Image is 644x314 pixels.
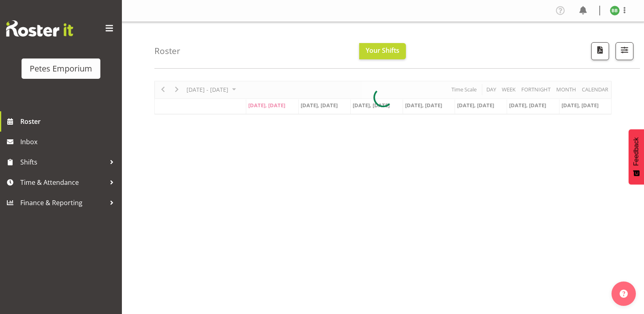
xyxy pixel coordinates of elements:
img: help-xxl-2.png [620,290,628,298]
div: Petes Emporium [30,63,92,75]
img: beena-bist9974.jpg [610,6,620,15]
span: Inbox [20,136,118,148]
button: Download a PDF of the roster according to the set date range. [591,42,609,60]
span: Your Shifts [366,46,399,55]
button: Feedback - Show survey [629,129,644,184]
img: Rosterit website logo [6,20,73,37]
button: Filter Shifts [616,42,633,60]
span: Roster [20,115,118,128]
span: Finance & Reporting [20,197,106,209]
span: Shifts [20,156,106,168]
h4: Roster [154,46,180,56]
button: Your Shifts [359,43,406,59]
span: Time & Attendance [20,176,106,188]
span: Feedback [633,137,640,166]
